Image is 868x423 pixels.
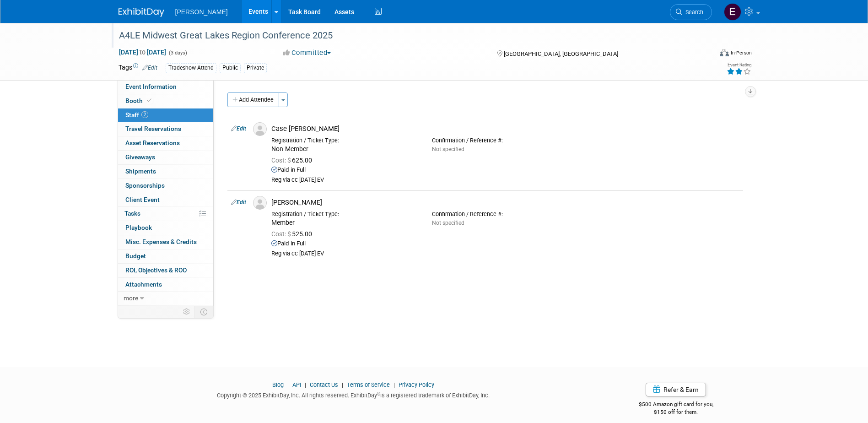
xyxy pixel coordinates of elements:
div: Event Format [658,48,752,61]
span: Misc. Expenses & Credits [125,238,197,245]
span: [GEOGRAPHIC_DATA], [GEOGRAPHIC_DATA] [504,50,618,57]
div: Registration / Ticket Type: [271,137,418,144]
span: Client Event [125,196,160,203]
sup: ® [377,391,380,396]
span: [DATE] [DATE] [119,48,167,56]
span: ROI, Objectives & ROO [125,266,187,274]
div: A4LE Midwest Great Lakes Region Conference 2025 [116,27,698,44]
span: to [138,49,147,56]
a: Asset Reservations [118,136,213,150]
a: Misc. Expenses & Credits [118,235,213,249]
span: Staff [125,111,148,119]
a: Edit [142,65,157,71]
div: Case [PERSON_NAME] [271,125,739,133]
a: Booth [118,94,213,108]
a: Attachments [118,278,213,292]
div: Private [244,63,267,73]
div: Paid in Full [271,240,739,248]
div: Public [220,63,241,73]
div: Registration / Ticket Type: [271,211,418,218]
a: Client Event [118,193,213,207]
a: Edit [231,199,246,206]
div: Member [271,219,418,227]
div: Event Rating [727,63,751,67]
a: Budget [118,249,213,263]
a: Contact Us [310,381,338,388]
a: Terms of Service [347,381,390,388]
i: Booth reservation complete [147,98,151,103]
div: Confirmation / Reference #: [432,137,579,144]
div: [PERSON_NAME] [271,198,739,207]
span: Attachments [125,281,162,288]
span: Asset Reservations [125,139,180,146]
img: ExhibitDay [119,8,164,17]
span: Not specified [432,146,464,152]
span: | [302,381,308,388]
a: more [118,292,213,305]
span: Booth [125,97,153,104]
span: Event Information [125,83,177,90]
span: [PERSON_NAME] [175,8,228,16]
span: Search [682,9,703,16]
button: Add Attendee [227,92,279,107]
span: | [285,381,291,388]
a: Event Information [118,80,213,94]
div: In-Person [730,49,752,56]
div: Reg via cc [DATE] EV [271,176,739,184]
a: Edit [231,125,246,132]
a: Shipments [118,165,213,179]
a: Staff2 [118,108,213,122]
span: more [124,294,138,302]
span: | [340,381,345,388]
div: Tradeshow-Attend [166,63,216,73]
span: Cost: $ [271,230,292,238]
img: Format-Inperson.png [720,49,729,56]
td: Tags [119,63,157,73]
span: 525.00 [271,230,316,238]
a: Tasks [118,207,213,221]
td: Toggle Event Tabs [194,306,213,318]
div: Non-Member [271,145,418,153]
a: Playbook [118,221,213,235]
img: Associate-Profile-5.png [253,196,267,210]
a: Travel Reservations [118,122,213,136]
a: Blog [272,381,284,388]
span: Budget [125,252,146,260]
a: Search [670,4,712,20]
a: ROI, Objectives & ROO [118,264,213,277]
span: | [391,381,397,388]
span: 2 [141,111,148,118]
span: 625.00 [271,157,316,164]
span: Travel Reservations [125,125,181,132]
div: Reg via cc [DATE] EV [271,250,739,258]
span: Shipments [125,168,156,175]
span: Playbook [125,224,152,231]
img: Associate-Profile-5.png [253,122,267,136]
a: Privacy Policy [399,381,434,388]
div: Paid in Full [271,166,739,174]
div: $500 Amazon gift card for you, [602,395,750,416]
td: Personalize Event Tab Strip [179,306,195,318]
a: Refer & Earn [646,383,706,396]
span: (3 days) [168,50,187,56]
span: Cost: $ [271,157,292,164]
span: Sponsorships [125,182,165,189]
div: Copyright © 2025 ExhibitDay, Inc. All rights reserved. ExhibitDay is a registered trademark of Ex... [119,389,589,400]
span: Giveaways [125,153,155,161]
span: Not specified [432,220,464,226]
a: API [292,381,301,388]
button: Committed [280,48,334,58]
div: $150 off for them. [602,408,750,416]
div: Confirmation / Reference #: [432,211,579,218]
span: Tasks [124,210,140,217]
a: Giveaways [118,151,213,164]
a: Sponsorships [118,179,213,193]
img: Emy Volk [724,3,741,21]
